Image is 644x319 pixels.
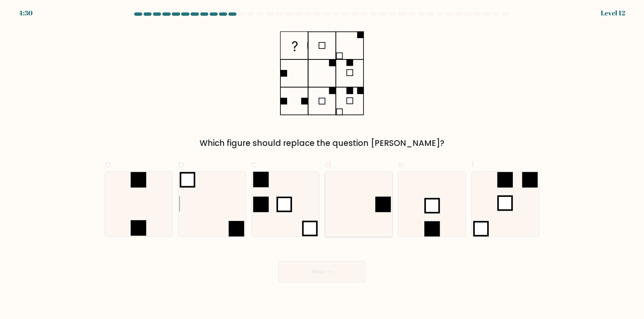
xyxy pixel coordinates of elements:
div: 4:30 [19,8,33,18]
button: Next [278,261,366,282]
div: Level 12 [601,8,625,18]
div: Which figure should replace the question [PERSON_NAME]? [109,137,535,149]
span: c. [251,158,259,171]
span: a. [105,158,113,171]
span: f. [471,158,476,171]
span: e. [398,158,406,171]
span: d. [325,158,333,171]
span: b. [178,158,186,171]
